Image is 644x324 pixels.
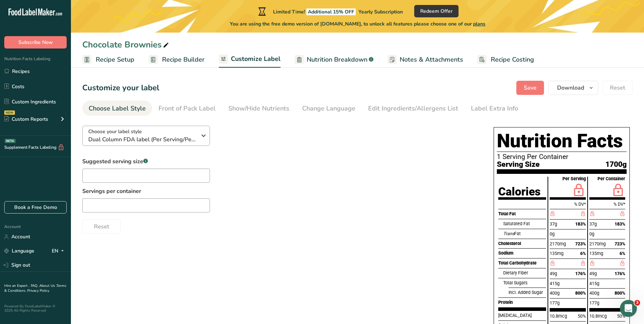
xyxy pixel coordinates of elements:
span: 723% [615,241,625,246]
span: 50% [578,313,586,319]
span: 723% [575,241,586,246]
span: 135mg [550,251,563,256]
button: Save [516,81,544,95]
div: Calories [498,186,540,197]
button: Subscribe Now [4,36,67,49]
a: Language [4,245,34,257]
span: Recipe Setup [96,55,134,64]
a: Notes & Attachments [388,52,463,68]
h1: Customize your label [82,82,159,94]
div: % DV* [589,199,625,209]
a: Customize Label [219,51,281,68]
span: 176% [615,271,625,276]
div: Protein [498,297,546,307]
div: Dietary Fiber [503,268,546,278]
span: Subscribe Now [18,39,53,46]
a: Recipe Costing [477,52,534,68]
span: Reset [610,84,625,92]
span: Choose your label style [88,128,142,135]
span: Additional 15% OFF [306,8,356,15]
span: 176% [575,271,586,276]
div: Custom Reports [4,115,48,123]
i: Trans [503,231,514,236]
span: 49g [550,271,557,276]
span: 0g [550,231,555,237]
span: Reset [94,222,109,231]
div: Total Sugars [503,278,546,288]
div: Fat [503,229,546,239]
div: Show/Hide Nutrients [228,104,289,113]
span: plans [473,21,485,27]
a: Recipe Builder [149,52,205,68]
span: 183% [575,221,586,227]
p: 1 Serving Per Container [497,153,627,160]
span: 10.8mcg [589,313,607,319]
span: Notes & Attachments [400,55,463,64]
span: 415g [550,281,560,286]
label: Servings per container [82,187,210,195]
div: Per Serving [562,177,586,181]
div: Front of Pack Label [159,104,216,113]
span: 177g [550,300,560,306]
span: 183% [615,221,625,227]
div: Saturated Fat [503,219,546,229]
div: Per Container [598,177,625,181]
span: 0g [589,231,594,237]
span: Dual Column FDA label (Per Serving/Per Container) [88,135,196,144]
button: Download [548,81,598,95]
span: 49g [589,271,597,276]
span: 37g [550,221,557,227]
a: Nutrition Breakdown [295,52,373,68]
span: 400g [550,290,560,296]
label: Suggested serving size [82,157,210,166]
a: Hire an Expert . [4,283,29,288]
div: % DV* [550,199,585,209]
a: About Us . [39,283,56,288]
span: Download [557,84,584,92]
button: Reset [603,81,633,95]
div: EN [52,247,67,255]
span: Save [524,84,537,92]
div: Incl. Added Sugar [509,288,546,297]
div: Limited Time! [257,7,403,16]
div: [MEDICAL_DATA] [498,311,546,320]
button: Reset [82,220,121,234]
span: Yearly Subscription [359,8,403,15]
span: 2170mg [589,241,606,246]
div: Choose Label Style [89,104,146,113]
a: Terms & Conditions . [4,283,66,293]
span: 6% [620,251,625,256]
div: NEW [4,110,15,115]
div: Change Language [302,104,355,113]
a: Recipe Setup [82,52,134,68]
span: Serving Size [497,160,540,168]
div: Sodium [498,248,546,258]
span: Customize Label [231,54,281,64]
span: Recipe Builder [162,55,205,64]
div: Powered By FoodLabelMaker © 2025 All Rights Reserved [4,304,67,313]
span: 400g [589,290,599,296]
span: 415g [589,281,599,286]
iframe: Intercom live chat [620,300,637,317]
div: Edit Ingredients/Allergens List [368,104,458,113]
span: 800% [575,290,586,296]
a: FAQ . [31,283,39,288]
span: 135mg [589,251,603,256]
span: 6% [580,251,586,256]
span: 177g [589,300,599,306]
span: 800% [615,290,625,296]
h1: Nutrition Facts [497,130,627,152]
div: Total Fat [498,209,546,219]
div: BETA [5,139,16,143]
span: 37g [589,221,597,227]
a: Privacy Policy [27,288,49,293]
span: Recipe Costing [491,55,534,64]
span: 50% [617,313,625,319]
span: 10.8mcg [550,313,567,319]
div: Total Carbohydrate [498,258,546,268]
div: Label Extra Info [471,104,518,113]
span: 1700g [605,160,627,168]
div: Cholesterol [498,239,546,249]
a: Book a Free Demo [4,201,67,214]
span: Redeem Offer [420,7,453,15]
